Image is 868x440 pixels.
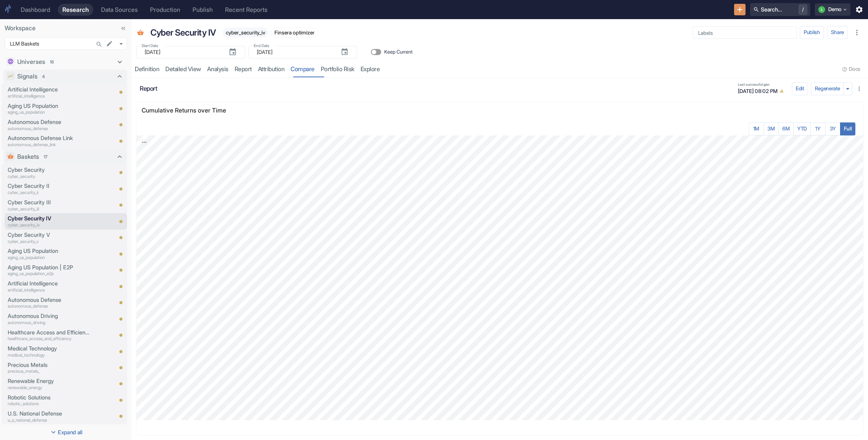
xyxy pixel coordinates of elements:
a: Publish [188,4,217,16]
p: Autonomous Defense [8,296,91,304]
p: precious_metals_ [8,368,91,375]
button: Search in Workspace... [94,39,104,50]
span: 17 [41,154,50,160]
button: Collapse Sidebar [118,23,129,34]
input: yyyy-mm-dd [145,46,222,59]
a: Cyber Security IIIcyber_security_iii [8,198,91,212]
span: 18 [47,59,57,65]
span: Finsera optimizer [272,29,317,36]
span: Last successful gen. [738,83,786,86]
a: Aging US Populationaging_us_population [8,102,91,116]
span: [DATE] 08:02 PM [738,87,786,95]
p: aging_us_population [8,109,91,116]
p: cyber_security [8,173,91,180]
p: Cumulative Returns over Time [142,106,238,115]
button: Share [827,26,848,39]
div: Publish [193,6,213,13]
p: cyber_security_iv [8,222,91,228]
div: Definition [135,65,159,73]
p: Signals [17,72,38,81]
a: Data Sources [96,4,142,16]
p: cyber_security_iii [8,206,91,212]
a: Renewable Energyrenewable_energy [8,377,91,391]
a: Cyber Securitycyber_security [8,166,91,179]
p: Robotic Solutions [8,393,91,402]
input: yyyy-mm-dd [257,46,334,59]
div: Recent Reports [225,6,268,13]
p: Universes [17,57,45,67]
a: Explore [357,62,383,77]
p: Precious Metals [8,361,91,369]
a: Production [145,4,185,16]
button: Publish [800,26,824,39]
a: Cyber Security Vcyber_security_v [8,231,91,244]
p: autonomous_defense [8,303,91,310]
p: Cyber Security IV [8,214,91,223]
a: Research [58,4,93,16]
button: New Resource [734,4,746,16]
p: artificial_intelligence [8,287,91,293]
p: Autonomous Driving [8,312,91,320]
a: Aging US Population | E2Paging_us_population_e2p [8,263,91,277]
a: Export; Press ENTER to open [140,139,148,146]
p: medical_technology [8,352,91,359]
p: Healthcare Access and Efficiency [8,328,91,337]
p: robotic_solutions [8,401,91,407]
div: Production [150,6,180,13]
button: 3M [764,122,779,135]
button: 6M [778,122,794,135]
a: attribution [255,62,288,77]
p: cyber_security_v [8,238,91,245]
div: Dashboard [21,6,50,13]
a: Artificial Intelligenceartificial_intelligence [8,279,91,293]
a: Aging US Populationaging_us_population [8,247,91,261]
button: Full [840,122,855,135]
button: config [792,82,808,95]
p: cyber_security_ii [8,189,91,196]
a: Cyber Security IIcyber_security_ii [8,182,91,196]
button: YTD [793,122,811,135]
a: detailed view [162,62,204,77]
button: Docs [840,63,863,75]
p: artificial_intelligence [8,93,91,99]
h6: Report [140,85,733,92]
label: End Date [254,43,269,49]
a: Cyber Security IVcyber_security_iv [8,214,91,228]
p: Aging US Population | E2P [8,263,91,272]
span: 4 [39,73,47,80]
button: edit [104,38,115,49]
div: Signals4 [3,70,127,83]
a: analysis [204,62,232,77]
p: Aging US Population [8,102,91,110]
a: U.S. National Defenseu_s_national_defense [8,409,91,423]
p: Aging US Population [8,247,91,255]
a: Medical Technologymedical_technology [8,344,91,358]
p: Cyber Security V [8,231,91,239]
p: Baskets [17,152,39,161]
p: autonomous_driving [8,319,91,326]
div: resource tabs [132,62,868,77]
a: Dashboard [16,4,55,16]
a: Autonomous Defenseautonomous_defense [8,296,91,310]
div: Baskets17 [3,150,127,164]
a: Portfolio Risk [318,62,357,77]
button: 3Y [825,122,840,135]
a: Robotic Solutionsrobotic_solutions [8,393,91,407]
p: Autonomous Defense [8,118,91,126]
label: Start Date [142,43,158,49]
div: Data Sources [101,6,138,13]
div: Universes18 [3,55,127,69]
p: u_s_national_defense [8,417,91,424]
a: Healthcare Access and Efficiencyhealthcare_access_and_efficiency [8,328,91,342]
a: compare [287,62,318,77]
span: cyber_security_iv [223,29,268,36]
a: Autonomous Drivingautonomous_driving [8,312,91,326]
p: aging_us_population_e2p [8,271,91,277]
button: 1M [749,122,764,135]
p: Renewable Energy [8,377,91,385]
p: Autonomous Defense Link [8,134,91,142]
p: Artificial Intelligence [8,279,91,288]
p: Artificial Intelligence [8,85,91,94]
a: Artificial Intelligenceartificial_intelligence [8,85,91,99]
button: Search.../ [750,3,810,16]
